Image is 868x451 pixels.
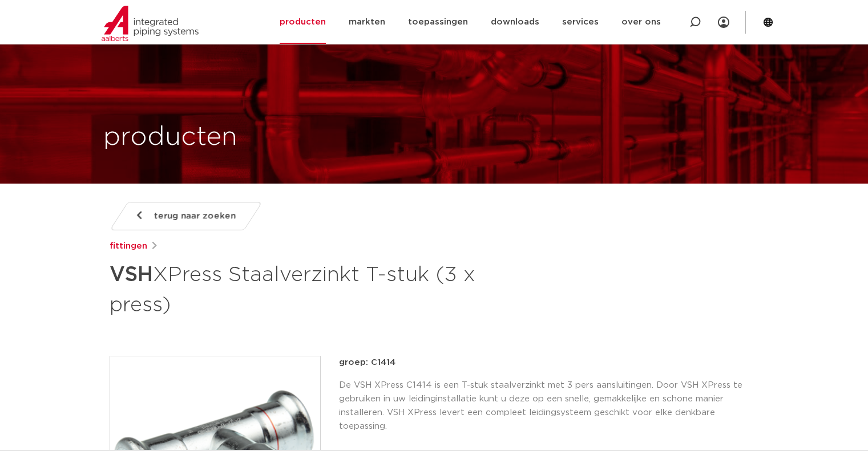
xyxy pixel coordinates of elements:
[110,239,147,253] a: fittingen
[103,119,237,156] h1: producten
[110,265,153,285] strong: VSH
[154,207,236,225] span: terug naar zoeken
[339,356,759,369] p: groep: C1414
[339,379,759,433] p: De VSH XPress C1414 is een T-stuk staalverzinkt met 3 pers aansluitingen. Door VSH XPress te gebr...
[110,258,538,319] h1: XPress Staalverzinkt T-stuk (3 x press)
[109,202,262,230] a: terug naar zoeken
